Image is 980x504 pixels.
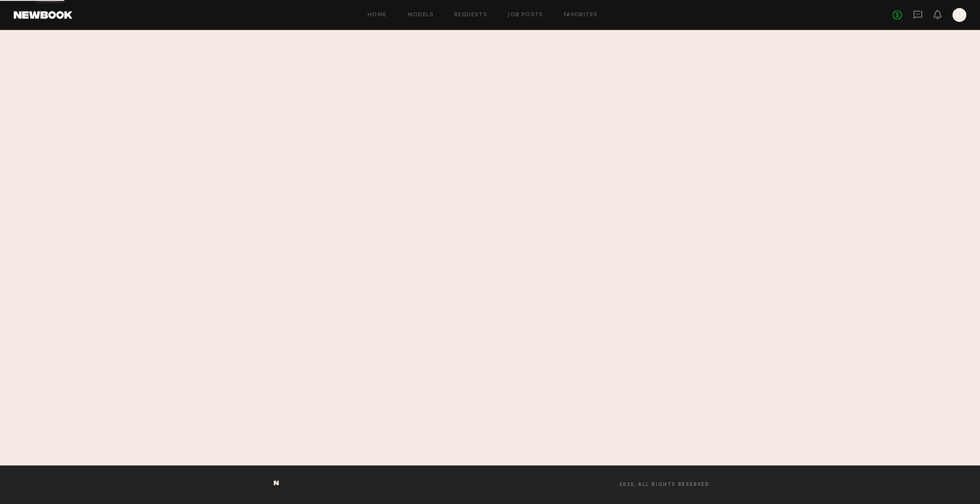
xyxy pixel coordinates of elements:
a: D [953,8,966,22]
a: Home [368,12,387,18]
span: 2025, all rights reserved [619,482,710,488]
a: Job Posts [508,12,543,18]
a: Favorites [564,12,598,18]
a: Models [408,12,434,18]
a: Requests [454,12,487,18]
